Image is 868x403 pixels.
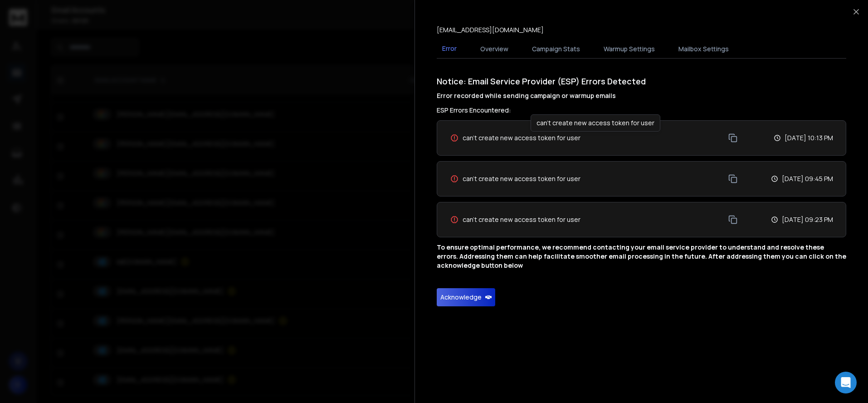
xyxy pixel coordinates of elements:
h1: Notice: Email Service Provider (ESP) Errors Detected [437,75,846,100]
button: Overview [475,39,514,59]
p: [DATE] 09:45 PM [782,174,833,183]
span: can't create new access token for user [463,215,580,224]
button: Acknowledge [437,288,495,306]
div: can't create new access token for user [531,114,660,132]
h3: ESP Errors Encountered: [437,106,846,115]
span: can't create new access token for user [463,174,580,183]
span: can't create new access token for user [463,133,580,143]
p: To ensure optimal performance, we recommend contacting your email service provider to understand ... [437,243,846,270]
p: [EMAIL_ADDRESS][DOMAIN_NAME] [437,25,544,34]
h4: Error recorded while sending campaign or warmup emails [437,91,846,100]
button: Mailbox Settings [673,39,734,59]
button: Error [437,39,462,59]
p: [DATE] 09:23 PM [782,215,833,224]
button: Warmup Settings [598,39,660,59]
button: Campaign Stats [527,39,585,59]
div: Open Intercom Messenger [835,372,857,393]
p: [DATE] 10:13 PM [785,133,833,143]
